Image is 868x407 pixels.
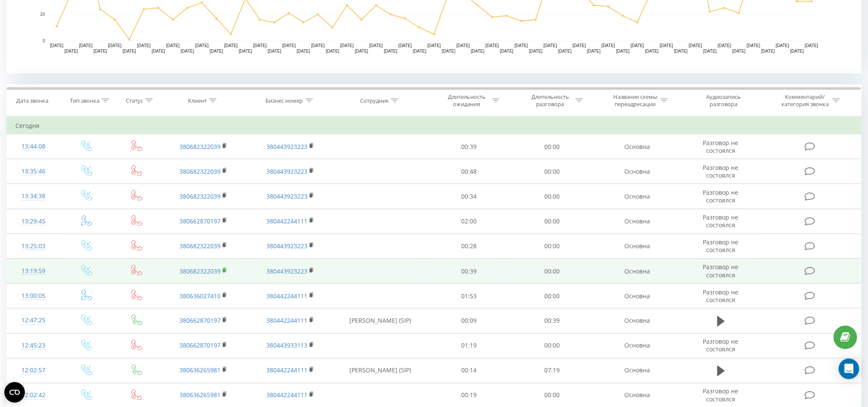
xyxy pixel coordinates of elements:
[179,217,221,225] a: 380662870197
[179,192,221,200] a: 380682322039
[510,159,594,184] td: 00:00
[268,49,281,54] text: [DATE]
[179,143,221,151] a: 380682322039
[703,139,739,154] span: Разговор не состоялся
[594,234,681,258] td: Основна
[500,49,514,54] text: [DATE]
[703,263,739,279] span: Разговор не состоялся
[703,338,739,354] span: Разговор не состоялся
[179,391,221,399] a: 380636265981
[70,97,99,104] div: Тип звонка
[594,309,681,333] td: Основна
[266,242,307,250] a: 380443923223
[266,143,307,151] a: 380443923223
[15,312,51,329] div: 12:47:25
[544,44,558,48] text: [DATE]
[703,213,739,229] span: Разговор не состоялся
[805,44,819,48] text: [DATE]
[510,209,594,234] td: 00:00
[427,234,511,258] td: 00:28
[674,49,688,54] text: [DATE]
[587,49,601,54] text: [DATE]
[486,44,499,48] text: [DATE]
[703,163,739,179] span: Разговор не состоялся
[334,309,427,333] td: [PERSON_NAME] (SIP)
[528,93,573,108] div: Длительность разговора
[703,288,739,304] span: Разговор не состоялся
[79,44,93,48] text: [DATE]
[427,309,511,333] td: 00:09
[442,49,456,54] text: [DATE]
[594,209,681,234] td: Основна
[594,333,681,358] td: Основна
[355,49,369,54] text: [DATE]
[732,49,746,54] text: [DATE]
[510,309,594,333] td: 00:39
[558,49,572,54] text: [DATE]
[839,359,859,379] div: Open Intercom Messenger
[696,93,752,108] div: Аудиозапись разговора
[4,382,25,403] button: Open CMP widget
[224,44,238,48] text: [DATE]
[266,97,303,104] div: Бизнес номер
[195,44,209,48] text: [DATE]
[780,93,830,108] div: Комментарий/категория звонка
[253,44,267,48] text: [DATE]
[334,358,427,383] td: [PERSON_NAME] (SIP)
[179,317,221,325] a: 380662870197
[427,184,511,209] td: 00:34
[573,44,586,48] text: [DATE]
[594,284,681,309] td: Основна
[747,44,761,48] text: [DATE]
[179,167,221,175] a: 380682322039
[179,242,221,250] a: 380682322039
[703,387,739,403] span: Разговор не состоялся
[616,49,630,54] text: [DATE]
[266,391,307,399] a: 380442244111
[427,44,441,48] text: [DATE]
[122,49,136,54] text: [DATE]
[166,44,180,48] text: [DATE]
[15,238,51,255] div: 13:25:03
[703,49,717,54] text: [DATE]
[510,333,594,358] td: 00:00
[266,192,307,200] a: 380443923223
[152,49,165,54] text: [DATE]
[340,44,354,48] text: [DATE]
[529,49,543,54] text: [DATE]
[179,292,221,300] a: 380636027410
[427,259,511,284] td: 00:39
[612,93,658,108] div: Название схемы переадресации
[360,97,389,104] div: Сотрудник
[703,238,739,254] span: Разговор не состоялся
[427,209,511,234] td: 02:00
[266,267,307,275] a: 380443923223
[370,44,383,48] text: [DATE]
[93,49,107,54] text: [DATE]
[311,44,325,48] text: [DATE]
[689,44,703,48] text: [DATE]
[15,188,51,205] div: 13:34:38
[602,44,615,48] text: [DATE]
[510,184,594,209] td: 00:00
[137,44,151,48] text: [DATE]
[427,284,511,309] td: 01:53
[15,213,51,230] div: 13:29:45
[188,97,207,104] div: Клиент
[297,49,310,54] text: [DATE]
[660,44,674,48] text: [DATE]
[266,292,307,300] a: 380442244111
[427,134,511,159] td: 00:39
[326,49,340,54] text: [DATE]
[398,44,412,48] text: [DATE]
[266,317,307,325] a: 380442244111
[594,259,681,284] td: Основна
[15,362,51,379] div: 12:02:57
[266,167,307,175] a: 380443923223
[703,188,739,204] span: Разговор не состоялся
[15,387,51,404] div: 12:02:42
[510,358,594,383] td: 07:19
[444,93,490,108] div: Длительность ожидания
[179,267,221,275] a: 380682322039
[510,134,594,159] td: 00:00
